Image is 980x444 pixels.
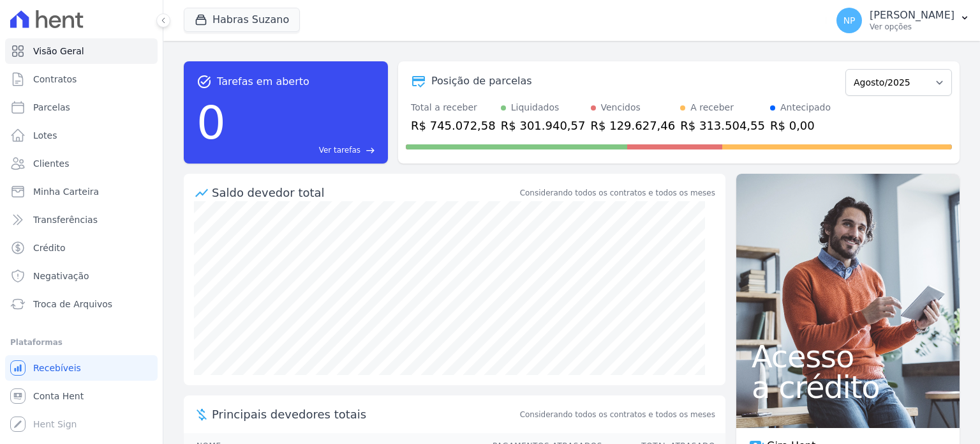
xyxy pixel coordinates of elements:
a: Negativação [5,263,158,289]
a: Parcelas [5,95,158,120]
span: a crédito [752,372,944,402]
span: Principais devedores totais [212,406,517,423]
span: Crédito [33,241,66,254]
span: Parcelas [33,101,70,114]
button: NP [PERSON_NAME] Ver opções [826,3,980,38]
div: Liquidados [511,101,560,114]
a: Ver tarefas east [231,144,375,156]
button: Habras Suzano [184,8,300,32]
span: Conta Hent [33,390,84,402]
span: Ver tarefas [319,144,360,156]
span: Minha Carteira [33,185,99,198]
div: R$ 129.627,46 [591,117,676,134]
a: Contratos [5,66,158,92]
span: Clientes [33,157,69,170]
span: Transferências [33,213,98,226]
div: R$ 301.940,57 [501,117,586,134]
div: A receber [690,101,734,114]
span: task_alt [197,74,212,89]
span: Troca de Arquivos [33,298,112,310]
div: R$ 0,00 [770,117,831,134]
div: Plataformas [10,335,152,350]
span: Negativação [33,270,89,282]
div: Posição de parcelas [431,73,532,89]
a: Crédito [5,235,158,261]
div: Antecipado [780,101,831,114]
a: Troca de Arquivos [5,291,158,317]
span: Considerando todos os contratos e todos os meses [520,409,715,420]
a: Transferências [5,207,158,233]
span: Contratos [33,73,77,86]
span: Tarefas em aberto [217,74,309,89]
div: Vencidos [601,101,641,114]
p: Ver opções [870,22,954,32]
span: Lotes [33,129,57,142]
span: Acesso [752,341,944,372]
div: R$ 313.504,55 [680,117,765,134]
a: Clientes [5,151,158,176]
div: Saldo devedor total [212,184,517,201]
span: Visão Geral [33,45,84,57]
span: Recebíveis [33,362,81,374]
a: Lotes [5,123,158,148]
a: Minha Carteira [5,179,158,204]
span: east [366,146,375,155]
span: NP [843,16,856,25]
div: R$ 745.072,58 [411,117,496,134]
div: 0 [197,89,226,156]
p: [PERSON_NAME] [870,9,954,22]
div: Total a receber [411,101,496,114]
div: Considerando todos os contratos e todos os meses [520,187,715,199]
a: Visão Geral [5,38,158,64]
a: Recebíveis [5,355,158,381]
a: Conta Hent [5,383,158,409]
